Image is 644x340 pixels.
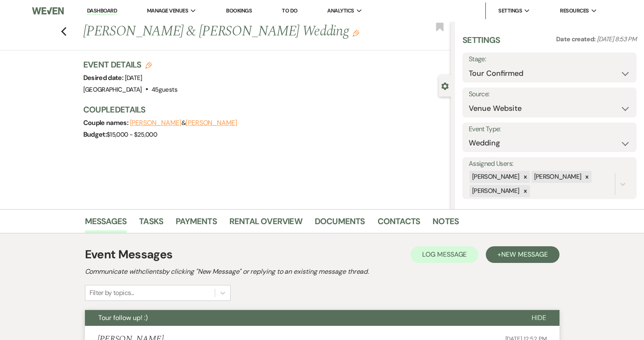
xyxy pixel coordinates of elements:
a: Tasks [139,215,163,233]
span: Tour follow up! :) [98,313,148,322]
span: Manage Venues [147,7,188,15]
span: Couple names: [83,118,130,127]
label: Stage: [469,53,630,65]
h1: [PERSON_NAME] & [PERSON_NAME] Wedding [83,22,374,42]
div: [PERSON_NAME] [470,185,521,197]
span: Settings [498,7,522,15]
img: Weven Logo [32,2,63,20]
a: Messages [85,215,127,233]
span: [DATE] [125,74,142,82]
span: Hide [532,313,546,322]
label: Event Type: [469,123,630,135]
button: Tour follow up! :) [85,310,518,326]
h3: Settings [462,34,500,52]
label: Assigned Users: [469,158,630,170]
a: Dashboard [87,7,117,15]
button: Edit [353,29,359,37]
div: [PERSON_NAME] [532,171,583,183]
span: New Message [501,250,547,259]
label: Source: [469,88,630,100]
span: Budget: [83,130,107,139]
a: Payments [176,215,217,233]
button: Log Message [410,246,478,263]
h1: Event Messages [85,246,173,263]
div: Filter by topics... [90,288,134,298]
span: Analytics [327,7,354,15]
button: Close lead details [441,82,449,90]
a: Notes [433,215,459,233]
a: Contacts [378,215,420,233]
button: Hide [518,310,559,326]
button: [PERSON_NAME] [130,120,182,126]
div: [PERSON_NAME] [470,171,521,183]
a: To Do [282,7,297,14]
span: & [130,119,237,127]
span: 45 guests [152,85,177,94]
h2: Communicate with clients by clicking "New Message" or replying to an existing message thread. [85,267,559,277]
h3: Event Details [83,59,177,70]
h3: Couple Details [83,104,443,115]
a: Documents [315,215,365,233]
span: Resources [560,7,589,15]
button: +New Message [486,246,559,263]
a: Bookings [226,7,252,14]
button: [PERSON_NAME] [186,120,237,126]
span: $15,000 - $25,000 [107,130,157,139]
a: Rental Overview [229,215,302,233]
span: [DATE] 8:53 PM [597,35,637,43]
span: [GEOGRAPHIC_DATA] [83,85,142,94]
span: Desired date: [83,73,125,82]
span: Log Message [422,250,467,259]
span: Date created: [556,35,597,43]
